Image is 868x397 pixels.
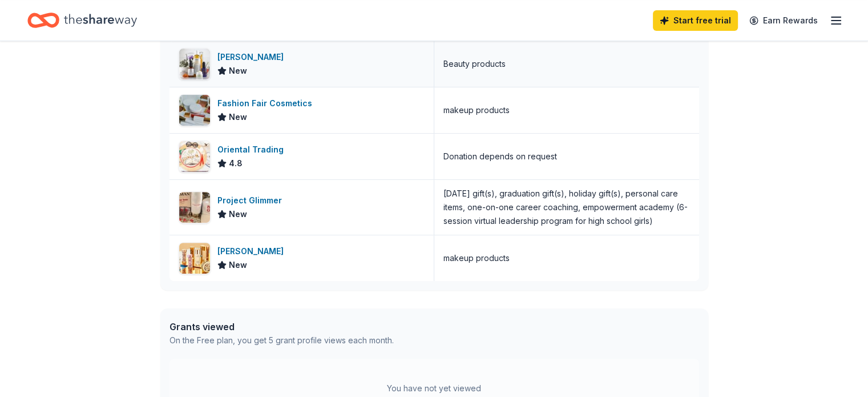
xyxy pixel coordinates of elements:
[217,50,288,64] div: [PERSON_NAME]
[169,320,394,334] div: Grants viewed
[443,251,510,265] div: makeup products
[179,192,210,223] img: Image for Project Glimmer
[217,97,317,110] div: Fashion Fair Cosmetics
[179,49,210,79] img: Image for Kiehl's
[169,334,394,347] div: On the Free plan, you get 5 grant profile views each month.
[742,10,825,31] a: Earn Rewards
[217,244,288,258] div: [PERSON_NAME]
[229,258,247,272] span: New
[443,187,690,228] div: [DATE] gift(s), graduation gift(s), holiday gift(s), personal care items, one-on-one career coach...
[229,110,247,124] span: New
[179,141,210,172] img: Image for Oriental Trading
[443,57,506,71] div: Beauty products
[179,243,210,274] img: Image for Elizabeth Arden
[443,150,557,163] div: Donation depends on request
[179,95,210,126] img: Image for Fashion Fair Cosmetics
[27,7,137,34] a: Home
[229,64,247,78] span: New
[443,103,510,117] div: makeup products
[653,10,738,31] a: Start free trial
[217,143,288,157] div: Oriental Trading
[217,194,286,207] div: Project Glimmer
[229,157,243,170] span: 4.8
[229,207,247,221] span: New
